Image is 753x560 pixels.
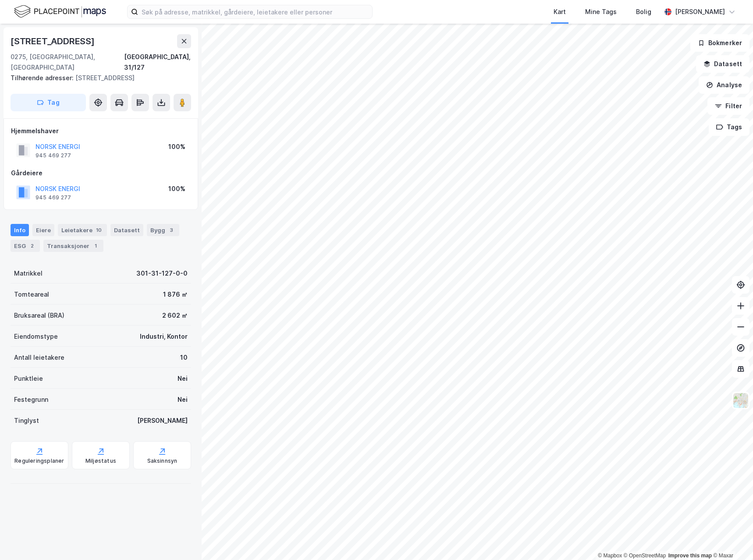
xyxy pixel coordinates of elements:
[699,76,749,94] button: Analyse
[598,553,622,559] a: Mapbox
[138,5,372,18] input: Søk på adresse, matrikkel, gårdeiere, leietakere eller personer
[11,94,86,111] button: Tag
[140,331,188,342] div: Industri, Kontor
[11,52,124,73] div: 0275, [GEOGRAPHIC_DATA], [GEOGRAPHIC_DATA]
[675,7,725,17] div: [PERSON_NAME]
[91,241,100,250] div: 1
[11,74,75,82] span: Tilhørende adresser:
[167,226,176,234] div: 3
[585,7,617,17] div: Mine Tags
[178,394,188,405] div: Nei
[624,553,666,559] a: OpenStreetMap
[14,268,43,279] div: Matrikkel
[696,55,749,73] button: Datasett
[162,310,188,321] div: 2 602 ㎡
[14,310,64,321] div: Bruksareal (BRA)
[14,415,39,426] div: Tinglyst
[14,394,48,405] div: Festegrunn
[14,373,43,384] div: Punktleie
[11,126,191,136] div: Hjemmelshaver
[690,34,749,52] button: Bokmerker
[554,7,566,17] div: Kart
[668,553,712,559] a: Improve this map
[11,240,40,252] div: ESG
[11,73,184,83] div: [STREET_ADDRESS]
[14,457,64,464] div: Reguleringsplaner
[11,34,96,48] div: [STREET_ADDRESS]
[14,4,106,19] img: logo.f888ab2527a4732fd821a326f86c7f29.svg
[110,224,143,236] div: Datasett
[14,352,64,363] div: Antall leietakere
[28,241,36,250] div: 2
[94,226,103,234] div: 10
[36,152,71,159] div: 945 469 277
[14,331,58,342] div: Eiendomstype
[168,184,185,194] div: 100%
[168,142,185,152] div: 100%
[36,194,71,201] div: 945 469 277
[124,52,191,73] div: [GEOGRAPHIC_DATA], 31/127
[732,392,749,409] img: Z
[136,268,188,279] div: 301-31-127-0-0
[14,289,49,300] div: Tomteareal
[178,373,188,384] div: Nei
[43,240,103,252] div: Transaksjoner
[11,224,29,236] div: Info
[180,352,188,363] div: 10
[32,224,54,236] div: Eiere
[137,415,188,426] div: [PERSON_NAME]
[707,97,749,115] button: Filter
[11,168,191,178] div: Gårdeiere
[85,457,116,464] div: Miljøstatus
[163,289,188,300] div: 1 876 ㎡
[147,224,179,236] div: Bygg
[636,7,651,17] div: Bolig
[709,118,749,136] button: Tags
[58,224,107,236] div: Leietakere
[147,457,178,464] div: Saksinnsyn
[709,518,753,560] iframe: Chat Widget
